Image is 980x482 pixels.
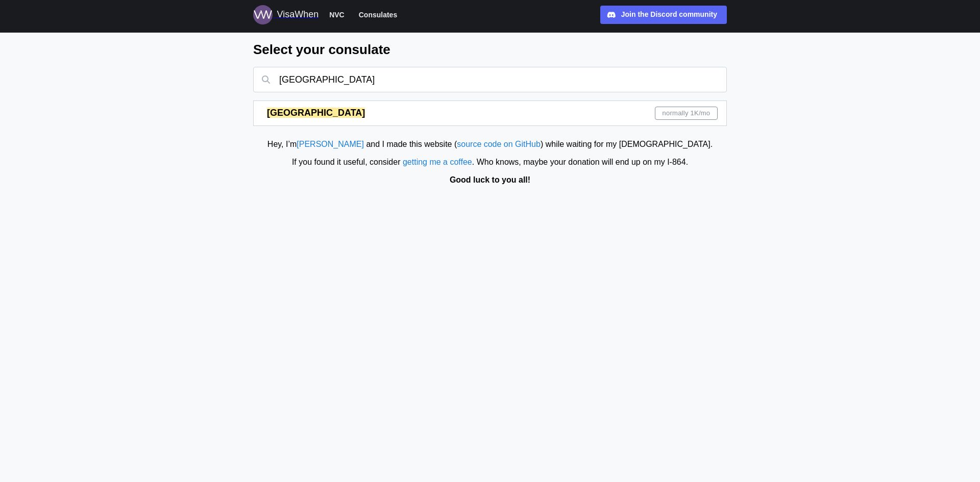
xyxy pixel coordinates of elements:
[253,5,273,24] img: Logo for VisaWhen
[663,107,710,119] span: normally 1K /mo
[600,6,727,24] a: Join the Discord community
[5,138,975,151] div: Hey, I’m and I made this website ( ) while waiting for my [DEMOGRAPHIC_DATA].
[253,41,727,59] h2: Select your consulate
[5,156,975,169] div: If you found it useful, consider . Who knows, maybe your donation will end up on my I‑864.
[354,8,402,21] button: Consulates
[253,5,318,24] a: Logo for VisaWhen VisaWhen
[457,140,541,148] a: source code on GitHub
[277,8,318,22] div: VisaWhen
[359,9,397,21] span: Consulates
[297,140,364,148] a: [PERSON_NAME]
[403,158,472,166] a: getting me a coffee
[253,67,727,92] input: Atlantis
[267,108,365,118] mark: [GEOGRAPHIC_DATA]
[5,174,975,187] div: Good luck to you all!
[621,9,717,20] div: Join the Discord community
[325,8,349,21] button: NVC
[253,100,727,126] a: [GEOGRAPHIC_DATA]normally 1K/mo
[329,9,345,21] span: NVC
